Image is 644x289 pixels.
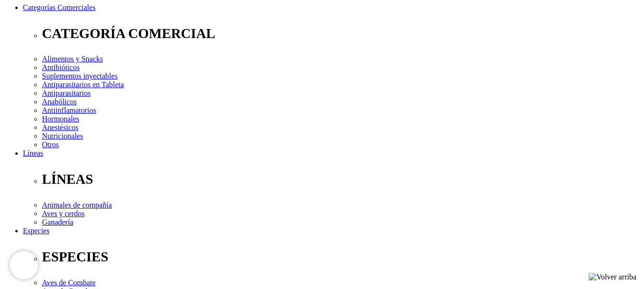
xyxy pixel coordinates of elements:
[42,63,80,71] a: Antibióticos
[42,106,96,114] a: Antiinflamatorios
[42,209,84,218] a: Aves y cerdos
[42,201,112,209] a: Animales de compañía
[42,98,77,106] a: Anabólicos
[23,227,50,235] a: Especies
[23,3,95,11] a: Categorías Comerciales
[42,279,96,287] a: Aves de Combate
[42,218,73,226] a: Ganadería
[42,89,91,97] a: Antiparasitarios
[42,140,59,149] a: Otros
[42,72,118,80] a: Suplementos inyectables
[42,123,78,131] a: Anestésicos
[42,115,79,123] a: Hormonales
[589,273,636,281] img: Volver arriba
[42,55,103,63] a: Alimentos y Snacks
[10,251,38,279] iframe: Brevo live chat
[42,80,124,89] a: Antiparasitarios en Tableta
[42,26,640,41] p: CATEGORÍA COMERCIAL
[23,149,43,157] a: Líneas
[42,132,83,140] a: Nutricionales
[42,171,640,187] p: LÍNEAS
[42,249,640,265] p: ESPECIES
